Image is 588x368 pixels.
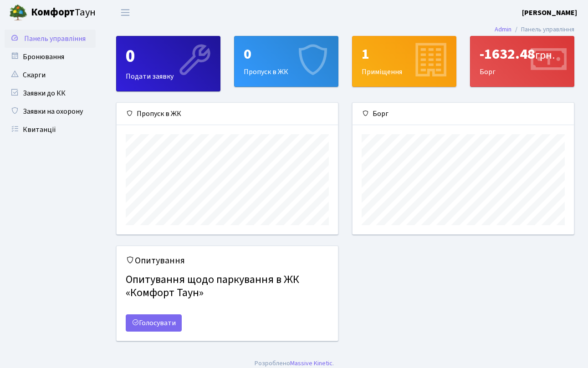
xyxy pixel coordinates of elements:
a: 0Пропуск в ЖК [234,36,338,87]
li: Панель управління [511,25,574,35]
button: Переключити навігацію [114,5,137,20]
span: Панель управління [24,34,86,44]
a: 1Приміщення [352,36,456,87]
a: Admin [495,25,511,34]
div: Борг [353,103,574,125]
a: Панель управління [5,30,96,48]
div: Пропуск в ЖК [117,103,338,125]
div: Борг [470,36,574,86]
img: logo.png [9,4,27,22]
a: Бронювання [5,48,96,66]
a: Massive Kinetic [290,358,332,368]
div: 0 [244,45,329,63]
div: 0 [126,45,211,67]
a: [PERSON_NAME] [522,7,577,18]
b: Комфорт [31,5,75,20]
a: Квитанції [5,121,96,139]
div: -1632.48 [480,45,565,63]
a: Заявки на охорону [5,102,96,121]
h5: Опитування [126,255,329,266]
div: 1 [362,45,447,63]
h4: Опитування щодо паркування в ЖК «Комфорт Таун» [126,270,329,303]
div: Пропуск в ЖК [235,36,338,86]
a: 0Подати заявку [116,36,220,91]
div: Приміщення [353,36,456,86]
b: [PERSON_NAME] [522,8,577,18]
nav: breadcrumb [481,20,588,39]
a: Голосувати [126,314,182,332]
a: Скарги [5,66,96,84]
div: Подати заявку [117,36,220,91]
a: Розроблено [255,358,290,368]
a: Заявки до КК [5,84,96,102]
span: Таун [31,5,96,20]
